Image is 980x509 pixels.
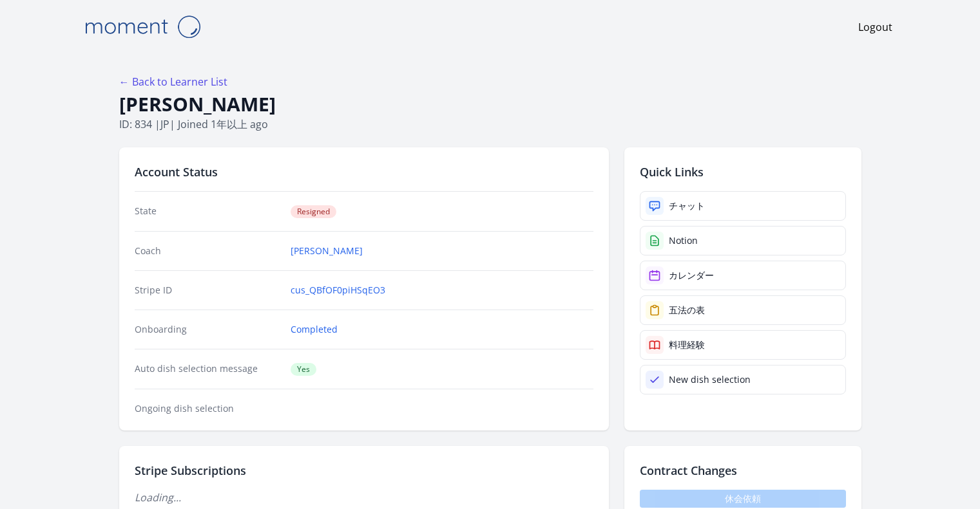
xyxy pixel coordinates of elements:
a: カレンダー [640,261,846,290]
dt: Ongoing dish selection [135,402,281,415]
div: Notion [669,234,698,247]
span: Yes [291,363,316,376]
a: Completed [291,323,338,336]
a: New dish selection [640,365,846,394]
a: チャット [640,191,846,221]
dt: Coach [135,245,281,257]
a: ← Back to Learner List [119,75,227,89]
div: 五法の表 [669,304,705,317]
div: チャット [669,199,705,212]
a: 五法の表 [640,295,846,325]
div: カレンダー [669,269,714,282]
div: 料理経験 [669,338,705,351]
h2: Account Status [135,163,593,181]
span: jp [160,117,169,131]
p: Loading... [135,490,593,505]
dt: State [135,205,281,218]
a: cus_QBfOF0piHSqEO3 [291,284,385,297]
h2: Quick Links [640,163,846,181]
span: 休会依頼 [640,490,846,508]
dt: Onboarding [135,323,281,336]
p: ID: 834 | | Joined 1年以上 ago [119,116,861,132]
h1: [PERSON_NAME] [119,92,861,116]
a: Logout [858,19,892,35]
dt: Stripe ID [135,284,281,297]
a: 料理経験 [640,330,846,360]
a: Notion [640,226,846,255]
span: Resigned [291,205,336,218]
h2: Contract Changes [640,461,846,479]
a: [PERSON_NAME] [291,245,363,257]
h2: Stripe Subscriptions [135,461,593,479]
dt: Auto dish selection message [135,362,281,376]
img: Moment [78,10,207,43]
div: New dish selection [669,373,751,386]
